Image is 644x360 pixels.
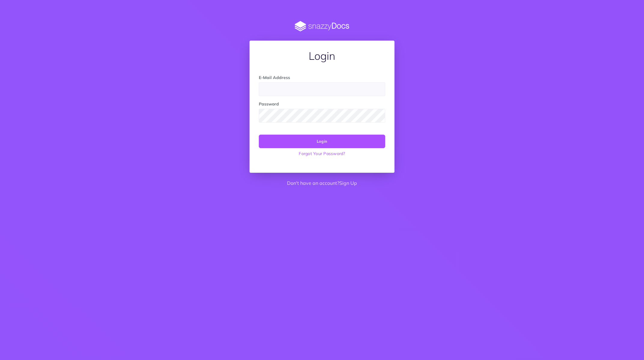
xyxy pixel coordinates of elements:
[259,101,279,107] label: Password
[249,21,395,32] img: SnazzyDocs Logo
[259,135,385,148] button: Login
[259,74,290,81] label: E-Mail Address
[259,148,385,159] a: Forgot Your Password?
[339,180,357,186] a: Sign Up
[259,50,385,62] h1: Login
[249,179,395,187] p: Don't have an account?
